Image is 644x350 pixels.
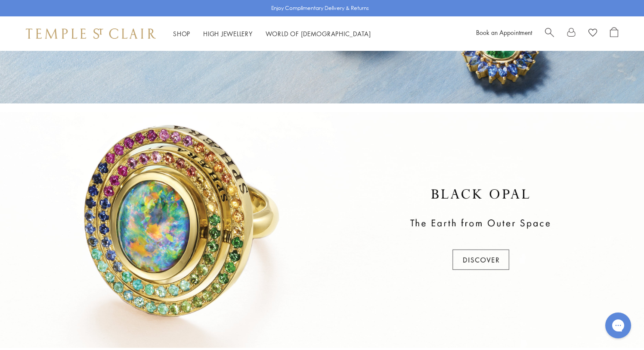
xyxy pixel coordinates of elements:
[610,27,618,40] a: Open Shopping Bag
[173,28,371,39] nav: Main navigation
[545,27,554,40] a: Search
[266,29,371,38] a: World of [DEMOGRAPHIC_DATA]World of [DEMOGRAPHIC_DATA]
[26,28,156,39] img: Temple St. Clair
[271,4,369,12] p: Enjoy Complimentary Delivery & Returns
[588,27,597,40] a: View Wishlist
[601,309,635,341] iframe: Gorgias live chat messenger
[173,29,190,38] a: ShopShop
[203,29,253,38] a: High JewelleryHigh Jewellery
[476,28,532,37] a: Book an Appointment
